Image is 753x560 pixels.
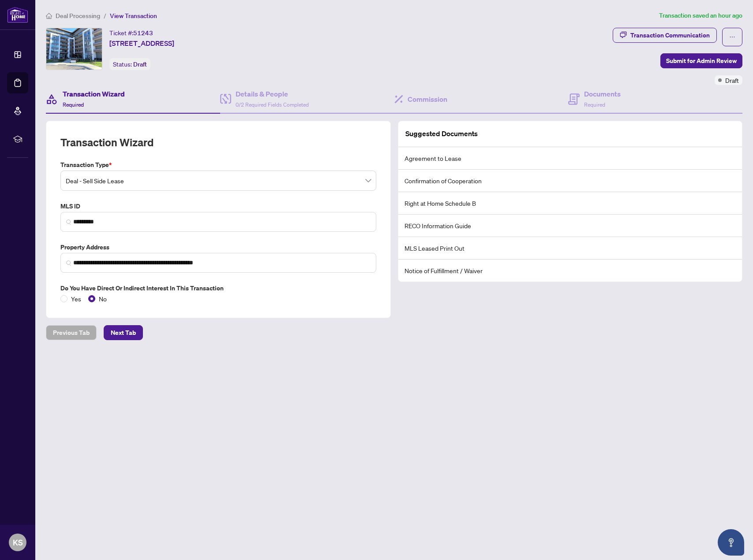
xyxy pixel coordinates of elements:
span: 51243 [133,29,153,37]
li: / [104,11,106,21]
span: ellipsis [729,34,735,40]
span: [STREET_ADDRESS] [109,38,174,48]
span: Draft [133,60,147,68]
button: Next Tab [104,325,143,340]
article: Transaction saved an hour ago [659,11,742,21]
h4: Commission [408,94,447,104]
span: KS [13,536,23,549]
span: View Transaction [110,12,157,20]
h4: Transaction Wizard [63,89,125,99]
img: search_icon [66,219,71,225]
h4: Details & People [236,89,309,99]
button: Previous Tab [46,325,97,340]
img: IMG-W12304642_1.jpg [46,28,102,70]
span: Yes [67,294,85,304]
div: Status: [109,58,150,70]
label: Property Address [60,242,376,252]
label: Do you have direct or indirect interest in this transaction [60,283,376,293]
button: Open asap [718,529,744,556]
li: Confirmation of Cooperation [398,170,742,192]
article: Suggested Documents [405,128,478,139]
span: No [95,294,110,304]
label: MLS ID [60,201,376,211]
button: Submit for Admin Review [660,53,742,68]
span: Required [63,101,84,108]
button: Transaction Communication [613,28,717,43]
span: Deal Processing [56,12,100,20]
div: Transaction Communication [630,28,710,42]
span: Required [584,101,605,108]
span: Deal - Sell Side Lease [66,172,371,189]
span: home [46,13,52,19]
span: Next Tab [111,326,136,340]
li: Agreement to Lease [398,147,742,170]
span: Draft [725,75,739,85]
span: 0/2 Required Fields Completed [236,101,309,108]
li: Notice of Fulfillment / Waiver [398,260,742,282]
li: MLS Leased Print Out [398,237,742,260]
span: Submit for Admin Review [666,54,737,68]
label: Transaction Type [60,160,376,170]
h4: Documents [584,89,621,99]
div: Ticket #: [109,28,153,38]
img: logo [7,7,28,23]
li: Right at Home Schedule B [398,192,742,215]
li: RECO Information Guide [398,215,742,237]
img: search_icon [66,260,71,266]
h2: Transaction Wizard [60,135,154,149]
